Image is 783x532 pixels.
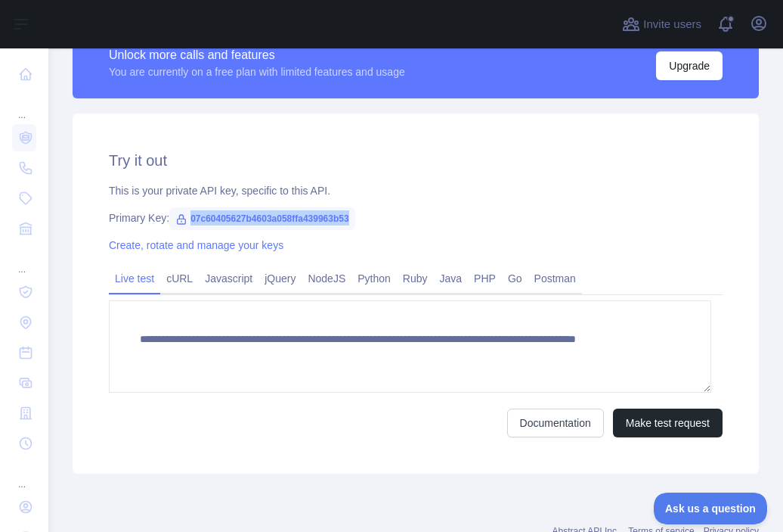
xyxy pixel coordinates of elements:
div: ... [12,245,36,275]
a: Postman [528,266,582,291]
a: Java [434,266,469,291]
button: Upgrade [656,51,723,80]
a: Ruby [397,266,434,291]
h2: Try it out [109,150,723,171]
a: Live test [109,266,160,291]
div: You are currently on a free plan with limited features and usage [109,64,405,79]
a: cURL [160,266,199,291]
iframe: Toggle Customer Support [654,493,768,524]
div: Unlock more calls and features [109,46,405,64]
a: PHP [468,266,502,291]
a: Python [351,266,397,291]
a: Documentation [507,409,604,437]
a: NodeJS [302,266,351,291]
a: jQuery [258,266,302,291]
span: 07c60405627b4603a058ffa439963b53 [169,207,355,230]
a: Create, rotate and manage your keys [109,239,283,251]
a: Go [502,266,528,291]
button: Invite users [619,12,704,36]
div: This is your private API key, specific to this API. [109,183,723,198]
div: ... [12,91,36,121]
button: Make test request [613,409,723,437]
span: Invite users [643,16,701,33]
a: Javascript [199,266,258,291]
div: Primary Key: [109,210,723,226]
div: ... [12,460,36,490]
